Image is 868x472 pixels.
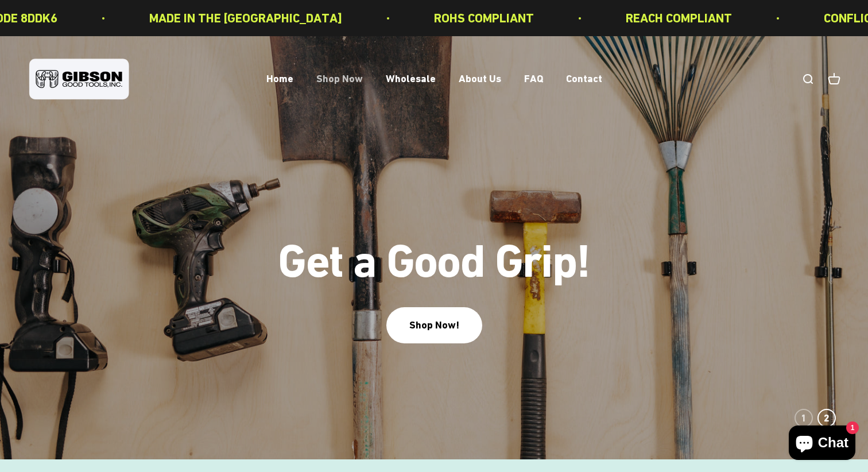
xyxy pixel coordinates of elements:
[459,73,501,85] a: About Us
[524,73,543,85] a: FAQ
[433,8,533,28] p: ROHS COMPLIANT
[266,73,293,85] a: Home
[316,73,363,85] a: Shop Now
[785,425,859,463] inbox-online-store-chat: Shopify online store chat
[625,8,731,28] p: REACH COMPLIANT
[386,307,482,343] a: Shop Now!
[566,73,602,85] a: Contact
[149,8,342,28] p: MADE IN THE [GEOGRAPHIC_DATA]
[278,234,590,288] split-lines: Get a Good Grip!
[817,409,836,427] button: 2
[795,409,813,427] button: 1
[386,73,436,85] a: Wholesale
